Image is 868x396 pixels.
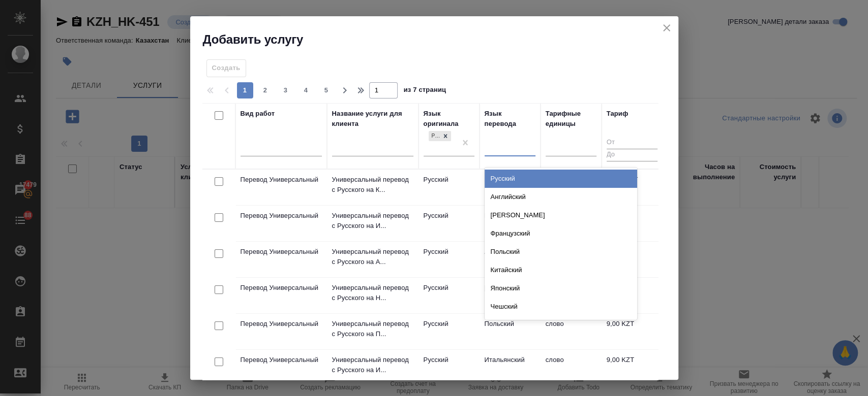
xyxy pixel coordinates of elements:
p: Универсальный перевод с Русского на П... [332,319,413,339]
p: Перевод Универсальный [241,283,322,293]
div: Русский [428,130,452,143]
td: слово [541,314,602,349]
div: Язык перевода [485,109,535,129]
div: Русский [485,170,637,188]
p: Универсальный перевод с Русского на И... [332,355,413,375]
p: Перевод Универсальный [241,247,322,257]
p: Перевод Универсальный [241,319,322,329]
div: Вид работ [241,109,275,119]
div: Русский [429,131,440,142]
td: 9,00 KZT [602,314,663,349]
div: Чешский [485,298,637,316]
div: [PERSON_NAME] [485,206,637,224]
button: 5 [318,82,335,98]
div: Французский [485,224,637,243]
button: close [659,20,674,36]
div: Сербский [485,316,637,334]
span: 2 [257,85,274,95]
td: Русский [418,314,480,349]
td: Польский [480,314,541,349]
button: 4 [298,82,314,98]
div: Тариф [607,109,628,119]
p: Универсальный перевод с Русского на А... [332,247,413,267]
p: Универсальный перевод с Русского на И... [332,211,413,231]
td: Русский [418,242,480,277]
button: 2 [257,82,274,98]
p: Универсальный перевод с Русского на Н... [332,283,413,303]
td: Русский [418,350,480,385]
span: 5 [318,85,335,95]
div: Язык оригинала [424,109,474,129]
h2: Добавить услугу [203,31,678,48]
td: Русский [418,170,480,205]
button: 3 [278,82,294,98]
p: Перевод Универсальный [241,175,322,185]
span: из 7 страниц [404,84,446,98]
p: Универсальный перевод с Русского на К... [332,175,413,195]
p: Перевод Универсальный [241,355,322,365]
td: Итальянский [480,350,541,385]
td: 9,00 KZT [602,350,663,385]
span: 4 [298,85,314,95]
span: 3 [278,85,294,95]
td: Казахский [480,170,541,205]
div: Польский [485,243,637,261]
td: слово [541,350,602,385]
div: Английский [485,188,637,206]
td: [PERSON_NAME] [480,278,541,313]
p: Перевод Универсальный [241,211,322,221]
div: Японский [485,279,637,298]
td: Английский [480,242,541,277]
input: От [607,137,657,149]
div: Китайский [485,261,637,279]
td: Испанский [480,206,541,241]
td: Русский [418,206,480,241]
div: Тарифные единицы [546,109,596,129]
td: Русский [418,278,480,313]
div: Название услуги для клиента [332,109,413,129]
input: До [607,149,657,161]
